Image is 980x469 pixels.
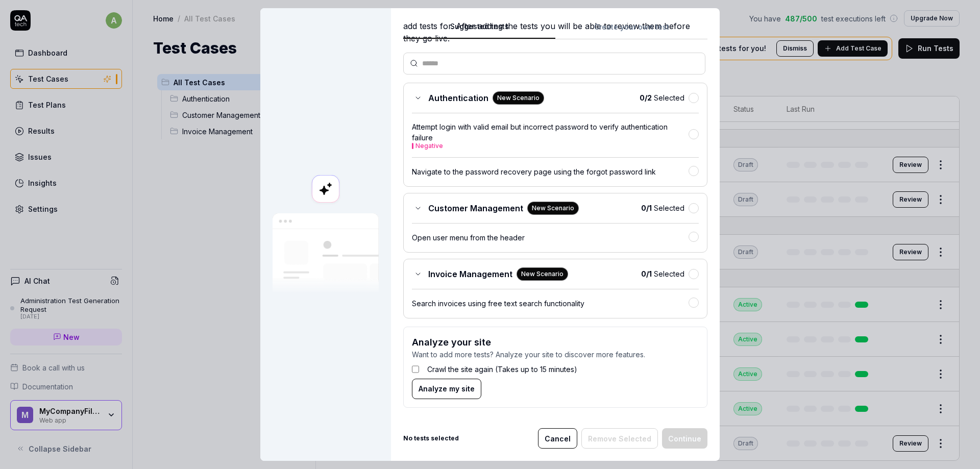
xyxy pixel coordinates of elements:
[419,383,475,394] span: Analyze my site
[428,268,512,280] span: Invoice Management
[412,335,699,349] h3: Analyze your site
[412,298,689,309] div: Search invoices using free text search functionality
[412,121,689,149] div: Attempt login with valid email but incorrect password to verify authentication failure
[428,202,523,214] span: Customer Management
[662,428,707,449] button: Continue
[640,92,684,103] span: Selected
[412,349,699,360] p: Want to add more tests? Analyze your site to discover more features.
[640,93,652,102] b: 0 / 2
[641,269,652,278] b: 0 / 1
[641,203,684,213] span: Selected
[412,379,481,399] button: Analyze my site
[412,232,689,243] div: Open user menu from the header
[641,268,684,279] span: Selected
[428,92,488,104] span: Authentication
[538,428,577,449] button: Cancel
[555,21,707,39] button: Create your own test
[517,267,568,281] div: New Scenario
[412,166,689,177] div: Navigate to the password recovery page using the forgot password link
[403,434,459,443] b: No tests selected
[427,364,577,375] label: Crawl the site again (Takes up to 15 minutes)
[527,202,579,215] div: New Scenario
[641,204,652,212] b: 0 / 1
[493,91,544,105] div: New Scenario
[415,143,443,149] button: Negative
[403,21,555,39] button: Suggested tests
[273,213,379,294] img: Our AI scans your site and suggests things to test
[581,428,658,449] button: Remove Selected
